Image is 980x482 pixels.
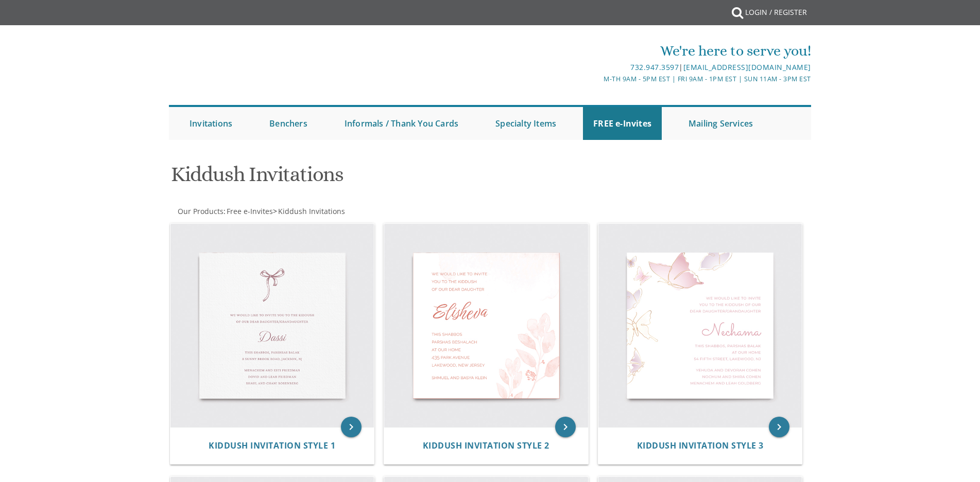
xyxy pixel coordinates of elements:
a: Mailing Services [678,107,763,140]
img: Kiddush Invitation Style 2 [384,224,588,427]
div: : [169,206,490,217]
span: Free e-Invites [227,206,273,216]
a: [EMAIL_ADDRESS][DOMAIN_NAME] [683,62,811,72]
a: Kiddush Invitation Style 2 [423,441,549,451]
img: Kiddush Invitation Style 3 [598,224,802,427]
span: Kiddush Invitations [278,206,345,216]
a: Invitations [179,107,243,140]
a: Informals / Thank You Cards [334,107,469,140]
span: Kiddush Invitation Style 2 [423,440,549,451]
a: Specialty Items [485,107,566,140]
a: Kiddush Invitations [277,206,345,216]
h1: Kiddush Invitations [171,163,591,193]
a: Free e-Invites [226,206,273,216]
span: Kiddush Invitation Style 3 [637,440,764,451]
a: Kiddush Invitation Style 1 [209,441,335,451]
a: keyboard_arrow_right [769,417,789,437]
span: Kiddush Invitation Style 1 [209,440,335,451]
a: Benchers [259,107,318,140]
div: M-Th 9am - 5pm EST | Fri 9am - 1pm EST | Sun 11am - 3pm EST [384,74,811,84]
a: Our Products [177,206,223,216]
a: 732.947.3597 [630,62,679,72]
span: > [273,206,345,216]
div: | [384,61,811,74]
div: We're here to serve you! [384,41,811,61]
a: keyboard_arrow_right [555,417,576,437]
a: Kiddush Invitation Style 3 [637,441,764,451]
a: FREE e-Invites [583,107,662,140]
img: Kiddush Invitation Style 1 [170,224,374,427]
a: keyboard_arrow_right [341,417,362,437]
